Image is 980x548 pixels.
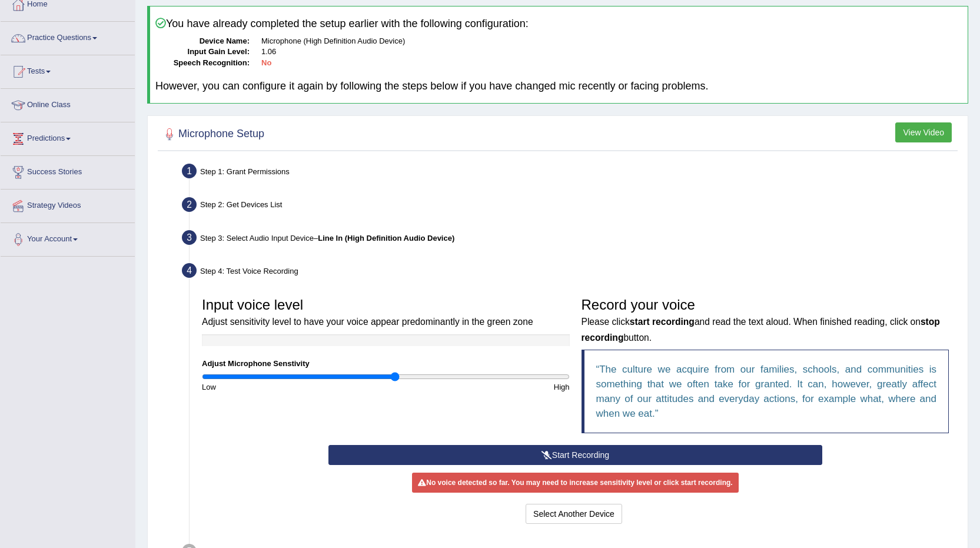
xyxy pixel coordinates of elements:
div: Step 2: Get Devices List [177,194,962,220]
b: Line In (High Definition Audio Device) [318,234,454,243]
a: Your Account [1,223,135,253]
h4: However, you can configure it again by following the steps below if you have changed mic recently... [155,81,962,92]
span: – [314,234,454,243]
button: View Video [895,122,952,142]
small: Adjust sensitivity level to have your voice appear predominantly in the green zone [202,317,533,327]
div: Step 4: Test Voice Recording [177,260,962,285]
a: Online Class [1,89,135,118]
button: Select Another Device [526,504,622,524]
label: Adjust Microphone Senstivity [202,358,310,369]
h3: Input voice level [202,297,570,328]
div: No voice detected so far. You may need to increase sensitivity level or click start recording. [412,473,738,493]
dd: 1.06 [261,47,962,58]
div: High [386,381,575,393]
b: start recording [630,317,695,327]
b: No [261,58,271,67]
div: Step 1: Grant Permissions [177,160,962,186]
div: Low [196,381,386,393]
a: Tests [1,55,135,85]
h3: Record your voice [582,297,949,344]
a: Predictions [1,122,135,152]
dt: Device Name: [155,36,250,47]
a: Practice Questions [1,22,135,51]
button: Start Recording [328,445,822,465]
dt: Input Gain Level: [155,47,250,58]
a: Success Stories [1,156,135,185]
dt: Speech Recognition: [155,58,250,69]
b: stop recording [582,317,940,342]
h4: You have already completed the setup earlier with the following configuration: [155,18,962,30]
dd: Microphone (High Definition Audio Device) [261,36,962,47]
h2: Microphone Setup [161,125,264,143]
div: Step 3: Select Audio Input Device [177,227,962,253]
a: Strategy Videos [1,190,135,219]
q: The culture we acquire from our families, schools, and communities is something that we often tak... [596,364,937,419]
small: Please click and read the text aloud. When finished reading, click on button. [582,317,940,342]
